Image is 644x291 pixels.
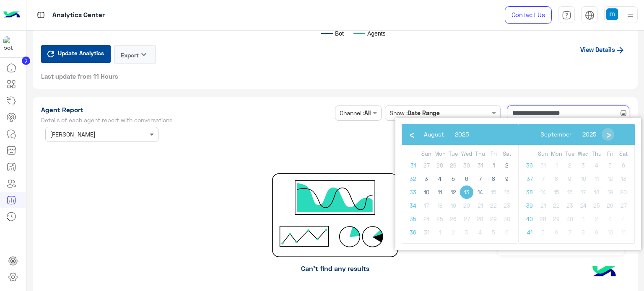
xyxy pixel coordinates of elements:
img: tab [585,10,595,20]
p: Can’t find any results [41,257,630,280]
span: 40 [523,212,536,226]
span: 28 [433,159,447,172]
button: ‹ [406,128,418,141]
th: weekday [500,149,514,159]
span: 11 [433,185,447,199]
text: Bot [335,30,344,36]
span: 39 [523,199,536,212]
span: September [540,131,571,138]
bs-daterangepicker-container: calendar [395,118,641,250]
img: tab [36,10,46,20]
button: August [418,128,449,141]
span: August [424,131,444,138]
span: 31 [406,159,420,172]
th: weekday [487,149,500,159]
span: 30 [460,159,473,172]
span: 31 [473,159,487,172]
span: 33 [406,185,420,199]
span: 4 [433,172,447,185]
img: userImage [606,8,618,20]
span: › [602,128,615,140]
span: 5 [447,172,460,185]
span: 32 [406,172,420,185]
span: 1 [487,159,500,172]
bs-datepicker-navigation-view: ​ ​ ​ [406,129,487,136]
span: 34 [406,199,420,212]
h1: Agent Report [41,106,332,114]
th: weekday [420,149,433,159]
th: weekday [473,149,487,159]
th: weekday [576,149,590,159]
i: keyboard_arrow_down [139,49,149,59]
th: weekday [603,149,617,159]
span: 12 [447,185,460,199]
span: 37 [523,172,536,185]
span: 2025 [582,131,596,138]
th: weekday [590,149,603,159]
span: 14 [473,185,487,199]
a: View Details [576,41,629,57]
th: weekday [460,149,473,159]
span: ‹ [405,128,418,140]
button: 2025 [577,128,602,141]
span: 36 [523,159,536,172]
span: 27 [420,159,433,172]
button: Exportkeyboard_arrow_down [114,45,156,64]
h5: Details of each agent report with conversations [41,117,332,124]
button: › [602,128,614,141]
span: 38 [523,185,536,199]
span: 6 [460,172,473,185]
span: 2 [500,159,514,172]
th: weekday [563,149,576,159]
p: Analytics Center [52,10,105,21]
text: Agents [367,30,386,36]
a: tab [558,6,575,24]
span: 7 [473,172,487,185]
th: weekday [433,149,447,159]
span: 10 [420,185,433,199]
span: 41 [523,226,536,239]
span: 2025 [455,131,469,138]
th: weekday [447,149,460,159]
img: profile [625,10,636,21]
span: 36 [406,226,420,239]
span: 8 [487,172,500,185]
span: 13 [460,185,473,199]
button: September [535,128,577,141]
span: 9 [500,172,514,185]
a: Contact Us [505,6,552,24]
span: Last update from 11 Hours [41,72,118,80]
span: Update Analytics [56,47,106,59]
button: Update Analytics [41,45,111,63]
img: tab [562,10,571,20]
img: hulul-logo.png [589,258,619,287]
img: Logo [3,6,20,24]
button: 2025 [449,128,474,141]
span: 29 [447,159,460,172]
bs-datepicker-navigation-view: ​ ​ ​ [522,129,614,136]
th: weekday [536,149,550,159]
img: 1403182699927242 [3,36,18,52]
th: weekday [550,149,563,159]
span: 3 [420,172,433,185]
span: 35 [406,212,420,226]
th: weekday [617,149,630,159]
